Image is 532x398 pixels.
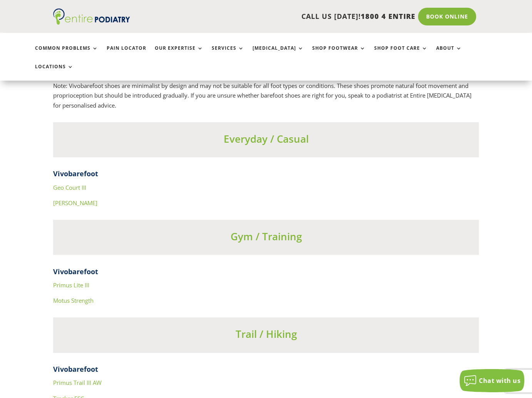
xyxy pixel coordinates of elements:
a: Shop Foot Care [374,46,428,62]
h4: Vivobarefoot [53,267,479,280]
p: CALL US [DATE]! [150,12,415,22]
a: Entire Podiatry [53,19,130,26]
h4: Vivobarefoot [53,169,479,182]
h3: Gym / Training [53,229,479,247]
a: Common Problems [35,46,98,62]
p: Note: Vivobarefoot shoes are minimalist by design and may not be suitable for all foot types or c... [53,81,479,111]
a: Book Online [418,8,476,25]
a: Our Expertise [155,46,203,62]
h3: Trail / Hiking [53,327,479,345]
a: Geo Court III [53,184,86,191]
a: [PERSON_NAME] [53,199,97,207]
img: logo (1) [53,8,130,25]
a: Services [212,46,244,62]
a: Locations [35,64,74,81]
a: Primus Trail III AW [53,379,102,386]
a: Shop Footwear [312,46,366,62]
a: [MEDICAL_DATA] [253,46,304,62]
h3: Everyday / Casual [53,132,479,150]
span: Chat with us [479,376,520,385]
button: Chat with us [460,369,524,392]
a: Primus Lite III [53,281,89,289]
a: About [436,46,462,62]
a: Pain Locator [107,46,146,62]
span: 1800 4 ENTIRE [361,12,415,21]
h4: Vivobarefoot [53,364,479,378]
a: Motus Strength [53,297,94,304]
